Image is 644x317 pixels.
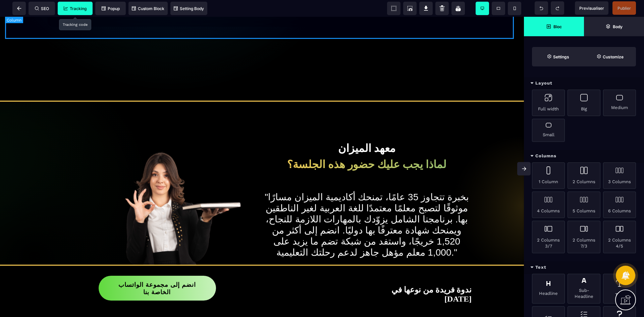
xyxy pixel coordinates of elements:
span: Settings [532,47,584,66]
div: Text [603,274,636,304]
div: Small [532,119,565,142]
span: View components [387,2,400,15]
strong: Body [613,24,623,29]
div: Big [568,90,600,116]
h1: لماذا يجب عليك حضور هذه الجلسة؟ [262,141,472,166]
div: Medium [603,90,636,116]
span: Preview [575,1,608,15]
text: "بخبرة تتجاوز 35 عامًا، تمنحك أكاديمية الميزان مسارًا موثوقًا لتصبح معلمًا معتمدًا للغة العربية ل... [262,173,472,264]
img: e15a5d2dd7aa6b1bc2c08a8513cea13e_female-teacher-making-ok-sign-while-holding-book-Photoroom.png [52,120,262,260]
div: Headline [532,274,565,304]
div: 2 Columns 7/3 [568,221,600,253]
span: Publier [618,6,631,11]
div: 2 Columns [568,162,600,189]
div: 2 Columns 3/7 [532,221,565,253]
span: Open Layer Manager [584,17,644,36]
div: 4 Columns [532,192,565,218]
button: انضم إلى مجموعة الواتساب الخاصة بنا [99,259,216,284]
strong: Bloc [553,24,562,29]
span: Screenshot [403,2,417,15]
div: Sub-Headline [568,274,600,304]
span: Open Style Manager [584,47,636,66]
span: Popup [102,6,120,11]
h1: معهد الميزان [262,122,472,141]
span: Tracking [64,6,87,11]
div: 3 Columns [603,162,636,189]
div: Layout [524,77,644,90]
div: Columns [524,150,644,162]
span: Setting Body [174,6,204,11]
span: Open Blocks [524,17,584,36]
span: Previsualiser [579,6,604,11]
div: Text [524,261,644,274]
div: 5 Columns [568,192,600,218]
strong: Settings [553,54,569,59]
strong: Customize [603,54,624,59]
div: Full width [532,90,565,116]
span: SEO [35,6,49,11]
div: 2 Columns 4/5 [603,221,636,253]
div: 6 Columns [603,192,636,218]
div: 1 Column [532,162,565,189]
h2: ندوة فريدة من نوعها في [DATE] [262,265,472,290]
span: Custom Block [132,6,164,11]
